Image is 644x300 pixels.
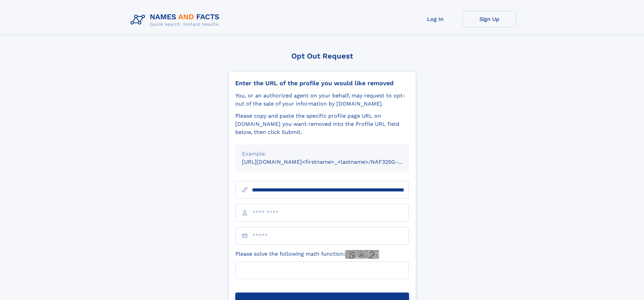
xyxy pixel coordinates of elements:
[235,79,409,87] div: Enter the URL of the profile you would like removed
[235,250,379,259] label: Please solve the following math function:
[235,112,409,136] div: Please copy and paste the specific profile page URL on [DOMAIN_NAME] you want removed into the Pr...
[408,11,462,27] a: Log In
[228,52,416,60] div: Opt Out Request
[462,11,517,27] a: Sign Up
[242,150,402,158] div: Example:
[242,159,422,165] small: [URL][DOMAIN_NAME]<firstname>_<lastname>/NAF325G-xxxxxxxx
[235,92,409,108] div: You, or an authorized agent on your behalf, may request to opt-out of the sale of your informatio...
[128,11,225,29] img: Logo Names and Facts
